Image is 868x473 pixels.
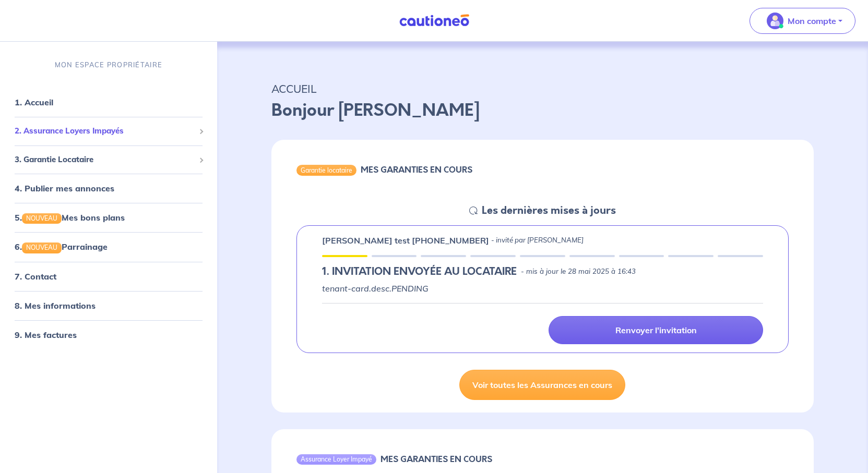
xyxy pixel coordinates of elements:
p: [PERSON_NAME] test [PHONE_NUMBER] [322,234,489,247]
p: Renvoyer l'invitation [615,325,697,335]
span: 3. Garantie Locataire [15,153,195,165]
a: Renvoyer l'invitation [549,316,763,344]
img: Cautioneo [395,14,473,27]
p: - mis à jour le 28 mai 2025 à 16:43 [521,266,636,277]
h6: MES GARANTIES EN COURS [361,165,472,175]
div: 4. Publier mes annonces [4,178,213,199]
div: 9. Mes factures [4,324,213,345]
a: 6.NOUVEAUParrainage [15,241,108,252]
div: 5.NOUVEAUMes bons plans [4,207,213,228]
div: 2. Assurance Loyers Impayés [4,121,213,141]
p: - invité par [PERSON_NAME] [491,235,584,246]
a: 8. Mes informations [15,300,96,310]
p: ACCUEIL [271,79,814,98]
div: Assurance Loyer Impayé [296,454,376,465]
div: 8. Mes informations [4,295,213,316]
a: 7. Contact [15,271,56,281]
div: Garantie locataire [296,165,356,175]
p: Bonjour [PERSON_NAME] [271,98,814,123]
img: illu_account_valid_menu.svg [767,13,783,29]
p: tenant-card.desc.PENDING [322,282,763,295]
div: 6.NOUVEAUParrainage [4,236,213,257]
a: Voir toutes les Assurances en cours [459,370,625,400]
p: MON ESPACE PROPRIÉTAIRE [55,60,162,70]
div: 7. Contact [4,265,213,286]
h6: MES GARANTIES EN COURS [381,454,492,464]
a: 1. Accueil [15,97,53,107]
div: state: PENDING, Context: IN-LANDLORD [322,265,763,278]
a: 9. Mes factures [15,329,77,339]
button: illu_account_valid_menu.svgMon compte [750,8,855,34]
div: 3. Garantie Locataire [4,149,213,169]
a: 5.NOUVEAUMes bons plans [15,212,125,223]
div: 1. Accueil [4,92,213,113]
span: 2. Assurance Loyers Impayés [15,125,195,137]
a: 4. Publier mes annonces [15,183,114,193]
h5: Les dernières mises à jours [482,204,616,217]
h5: 1.︎ INVITATION ENVOYÉE AU LOCATAIRE [322,265,517,278]
p: Mon compte [788,15,836,27]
